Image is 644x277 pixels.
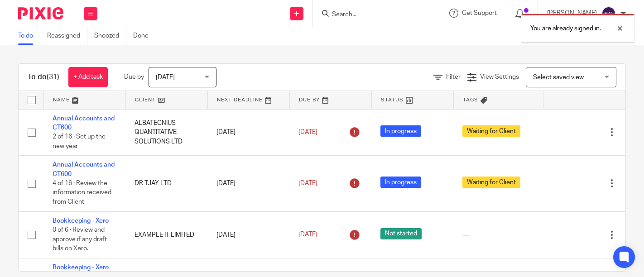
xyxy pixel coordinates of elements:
[53,180,111,205] span: 4 of 16 · Review the information received from Client
[28,72,59,82] h1: To do
[68,67,108,87] a: + Add task
[53,227,107,252] span: 0 of 6 · Review and approve if any draft bills on Xero.
[53,218,109,224] a: Bookkeeping - Xero
[94,27,126,45] a: Snoozed
[53,115,115,131] a: Annual Accounts and CT600
[133,27,155,45] a: Done
[298,231,317,238] span: [DATE]
[53,264,109,271] a: Bookkeeping - Xero
[533,74,584,81] span: Select saved view
[601,6,616,21] img: svg%3E
[18,27,40,45] a: To do
[463,97,478,102] span: Tags
[462,230,534,239] div: ---
[446,74,461,80] span: Filter
[380,228,422,239] span: Not started
[125,156,207,211] td: DR TJAY LTD
[380,125,421,137] span: In progress
[53,162,115,177] a: Annual Accounts and CT600
[125,211,207,258] td: EXAMPLE IT LIMITED
[124,72,144,81] p: Due by
[480,74,519,80] span: View Settings
[18,7,63,19] img: Pixie
[298,129,317,135] span: [DATE]
[156,74,175,81] span: [DATE]
[207,211,289,258] td: [DATE]
[207,109,289,156] td: [DATE]
[207,156,289,211] td: [DATE]
[47,73,59,81] span: (31)
[298,180,317,186] span: [DATE]
[53,134,106,149] span: 2 of 16 · Set up the new year
[380,177,421,188] span: In progress
[462,125,520,137] span: Waiting for Client
[462,177,520,188] span: Waiting for Client
[47,27,87,45] a: Reassigned
[125,109,207,156] td: ALBATEGNIUS QUANTITATIVE SOLUTIONS LTD
[530,24,601,33] p: You are already signed in.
